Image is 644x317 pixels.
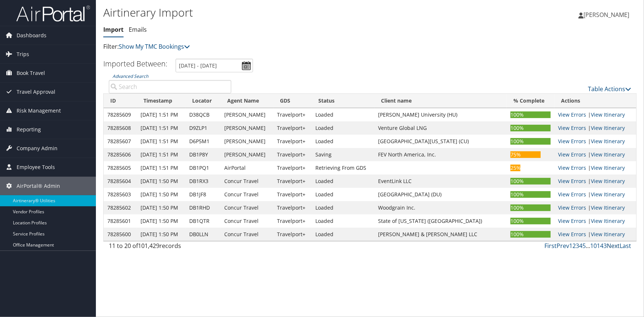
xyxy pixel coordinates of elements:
[104,94,137,108] th: ID: activate to sort column ascending
[554,175,636,188] td: |
[374,214,507,228] td: State of [US_STATE] ([GEOGRAPHIC_DATA])
[586,242,590,250] span: …
[554,201,636,214] td: |
[137,148,185,161] td: [DATE] 1:51 PM
[510,191,551,198] div: 100%
[119,42,190,51] a: Show My TMC Bookings
[273,161,312,175] td: Travelport+
[312,161,374,175] td: Retrieving From GDS
[221,94,273,108] th: Agent Name: activate to sort column ascending
[591,138,625,145] a: View Itinerary Details
[221,135,273,148] td: [PERSON_NAME]
[591,231,625,238] a: View Itinerary Details
[582,242,586,250] a: 5
[374,121,507,135] td: Venture Global LNG
[510,178,551,185] div: 100%
[104,201,137,214] td: 78285602
[138,242,159,250] span: 101,429
[16,5,90,22] img: airportal-logo.png
[588,85,631,93] a: Table Actions
[554,121,636,135] td: |
[620,242,631,250] a: Last
[129,25,147,34] a: Emails
[510,231,551,238] div: 100%
[312,94,374,108] th: Status: activate to sort column ascending
[558,124,586,131] a: View errors
[554,108,636,121] td: |
[17,26,46,45] span: Dashboards
[186,94,221,108] th: Locator: activate to sort column ascending
[104,161,137,175] td: 78285605
[221,201,273,214] td: Concur Travel
[554,214,636,228] td: |
[103,5,459,20] h1: Airtinerary Import
[17,158,55,176] span: Employee Tools
[312,188,374,201] td: Loaded
[273,188,312,201] td: Travelport+
[312,121,374,135] td: Loaded
[591,111,625,118] a: View Itinerary Details
[186,108,221,121] td: D38QCB
[554,228,636,241] td: |
[273,228,312,241] td: Travelport+
[374,228,507,241] td: [PERSON_NAME] & [PERSON_NAME] LLC
[137,228,185,241] td: [DATE] 1:50 PM
[17,101,61,120] span: Risk Management
[137,135,185,148] td: [DATE] 1:51 PM
[558,178,586,185] a: View errors
[273,135,312,148] td: Travelport+
[273,121,312,135] td: Travelport+
[312,201,374,214] td: Loaded
[374,148,507,161] td: FEV North America, Inc.
[104,148,137,161] td: 78285606
[312,148,374,161] td: Saving
[104,188,137,201] td: 78285603
[510,165,520,171] div: 25%
[557,242,569,250] a: Prev
[554,188,636,201] td: |
[186,228,221,241] td: DB0LLN
[558,191,586,198] a: View errors
[273,201,312,214] td: Travelport+
[221,108,273,121] td: [PERSON_NAME]
[590,242,607,250] a: 10143
[17,177,60,195] span: AirPortal® Admin
[17,139,58,158] span: Company Admin
[507,94,554,108] th: % Complete: activate to sort column ascending
[221,175,273,188] td: Concur Travel
[572,242,576,250] a: 2
[221,121,273,135] td: [PERSON_NAME]
[104,108,137,121] td: 78285609
[104,228,137,241] td: 78285600
[273,94,312,108] th: GDS: activate to sort column ascending
[312,228,374,241] td: Loaded
[544,242,557,250] a: First
[554,94,636,108] th: Actions
[137,188,185,201] td: [DATE] 1:50 PM
[554,161,636,175] td: |
[312,135,374,148] td: Loaded
[186,188,221,201] td: DB1JF8
[578,4,637,26] a: [PERSON_NAME]
[558,151,586,158] a: View errors
[591,204,625,211] a: View Itinerary Details
[17,64,45,82] span: Book Travel
[137,175,185,188] td: [DATE] 1:50 PM
[186,148,221,161] td: DB1P8Y
[186,175,221,188] td: DB1RX3
[374,94,507,108] th: Client name: activate to sort column ascending
[312,108,374,121] td: Loaded
[221,148,273,161] td: [PERSON_NAME]
[137,201,185,214] td: [DATE] 1:50 PM
[273,108,312,121] td: Travelport+
[569,242,572,250] a: 1
[103,59,167,69] h3: Imported Between:
[591,164,625,171] a: View Itinerary Details
[17,120,41,139] span: Reporting
[554,135,636,148] td: |
[607,242,620,250] a: Next
[591,124,625,131] a: View Itinerary Details
[510,204,551,211] div: 100%
[558,231,586,238] a: View errors
[558,138,586,145] a: View errors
